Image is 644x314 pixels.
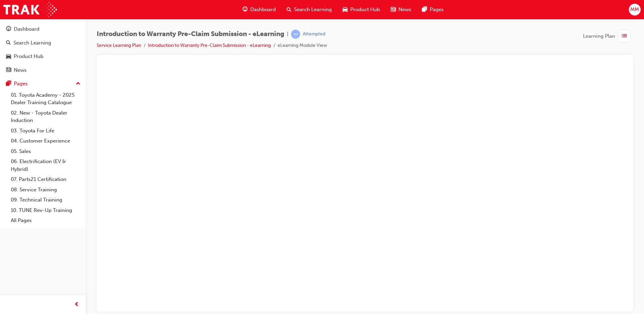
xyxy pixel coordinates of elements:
span: news-icon [391,5,396,14]
span: guage-icon [243,5,248,14]
a: News [3,64,83,76]
span: Pages [430,6,444,13]
span: up-icon [76,80,80,88]
a: Dashboard [3,23,83,35]
a: 03. Toyota For Life [8,126,83,136]
a: Product Hub [3,50,83,63]
span: list-icon [622,32,627,40]
a: pages-iconPages [417,3,449,17]
a: search-iconSearch Learning [281,3,337,17]
span: Introduction to Warranty Pre-Claim Submission - eLearning [97,30,284,38]
div: Attempted [303,31,325,37]
a: 05. Sales [8,146,83,157]
div: News [14,66,27,74]
a: car-iconProduct Hub [337,3,385,17]
span: car-icon [6,54,11,60]
span: Dashboard [250,6,276,13]
button: MM [629,4,641,15]
a: Introduction to Warranty Pre-Claim Submission - eLearning [148,42,271,48]
button: Learning Plan [583,30,633,42]
button: Pages [3,77,83,90]
button: DashboardSearch LearningProduct HubNews [3,22,83,77]
a: 09. Technical Training [8,195,83,205]
span: learningRecordVerb_ATTEMPT-icon [291,30,300,39]
a: news-iconNews [385,3,417,17]
a: Search Learning [3,37,83,49]
a: All Pages [8,215,83,226]
div: Dashboard [14,25,39,33]
span: Learning Plan [583,32,615,40]
span: pages-icon [6,81,11,87]
img: Trak [3,2,57,17]
span: | [287,30,288,38]
a: 07. Parts21 Certification [8,174,83,185]
a: 10. TUNE Rev-Up Training [8,205,83,216]
span: News [398,6,411,13]
div: Pages [14,80,28,88]
span: pages-icon [422,5,427,14]
a: 08. Service Training [8,185,83,195]
a: 04. Customer Experience [8,136,83,146]
div: Search Learning [13,39,51,47]
a: 01. Toyota Academy - 2025 Dealer Training Catalogue [8,90,83,108]
span: MM [630,6,639,13]
li: eLearning Module View [278,42,327,50]
span: search-icon [287,5,291,14]
span: guage-icon [6,26,11,32]
a: 02. New - Toyota Dealer Induction [8,108,83,126]
a: 06. Electrification (EV & Hybrid) [8,156,83,174]
span: prev-icon [74,301,79,309]
span: car-icon [343,5,348,14]
a: Service Learning Plan [97,42,141,48]
span: Search Learning [294,6,332,13]
span: search-icon [6,40,11,46]
a: guage-iconDashboard [237,3,281,17]
span: news-icon [6,67,11,73]
div: Product Hub [14,53,43,60]
span: Product Hub [350,6,380,13]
